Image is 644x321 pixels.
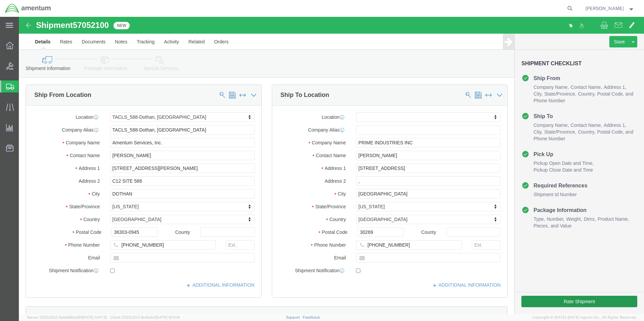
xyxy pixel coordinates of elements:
span: Marcus McGuire [585,5,624,12]
a: Support [286,315,303,319]
a: Feedback [303,315,320,319]
span: [DATE] 11:47:12 [82,315,107,319]
button: [PERSON_NAME] [585,4,635,12]
span: Client: 2025.20.0-8c6e0cf [110,315,180,319]
span: Copyright © [DATE]-[DATE] Agistix Inc., All Rights Reserved [532,315,636,320]
span: Server: 2025.20.0-5efa686e39f [27,315,107,319]
img: logo [5,3,51,13]
span: [DATE] 12:11:14 [156,315,180,319]
iframe: FS Legacy Container [19,17,644,314]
